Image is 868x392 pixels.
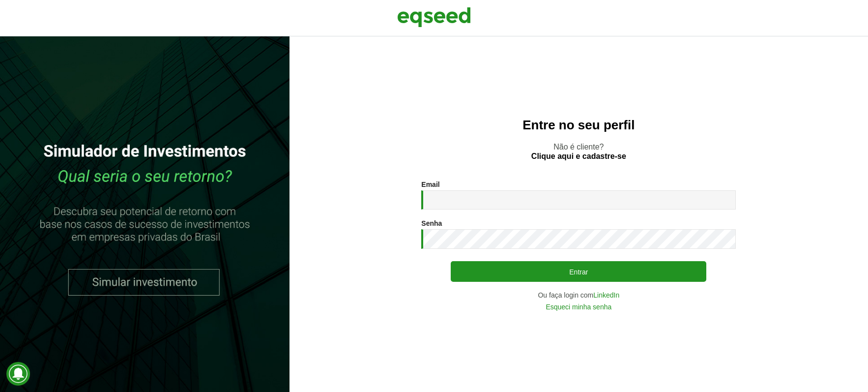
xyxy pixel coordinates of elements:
a: LinkedIn [593,292,619,299]
label: Senha [421,220,442,227]
div: Ou faça login com [421,292,736,299]
a: Esqueci minha senha [546,303,611,310]
a: Clique aqui e cadastre-se [531,152,626,160]
img: EqSeed Logo [397,5,471,30]
button: Entrar [451,261,706,282]
p: Não é cliente? [309,142,848,161]
h2: Entre no seu perfil [309,118,848,132]
label: Email [421,181,439,188]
